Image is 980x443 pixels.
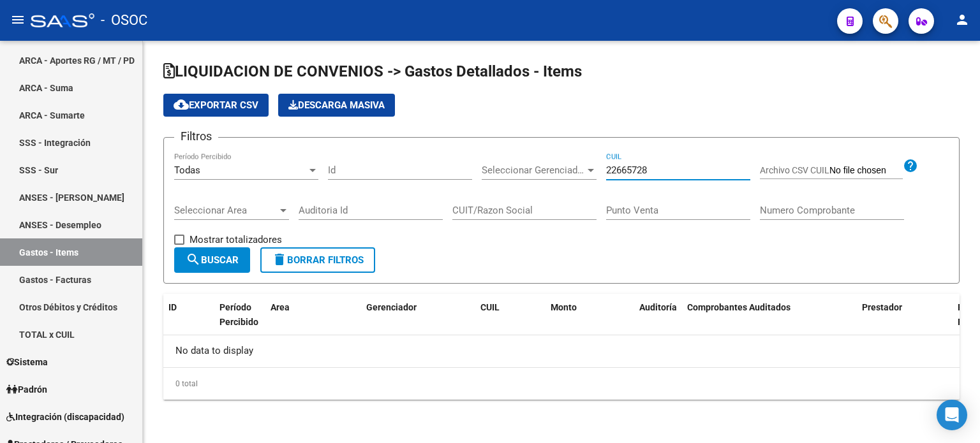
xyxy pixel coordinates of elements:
span: Todas [174,164,200,176]
span: Mostrar totalizadores [189,232,282,247]
input: Archivo CSV CUIL [829,165,903,177]
button: Borrar Filtros [260,247,375,273]
datatable-header-cell: Area [265,294,361,336]
mat-icon: search [186,252,201,267]
mat-icon: menu [10,12,26,27]
datatable-header-cell: Prestador [857,294,953,336]
button: Descarga Masiva [278,94,395,117]
datatable-header-cell: Período Percibido [214,294,265,336]
mat-icon: delete [272,252,287,267]
span: Padrón [6,382,47,396]
div: Open Intercom Messenger [937,400,967,430]
button: Buscar [174,247,250,273]
span: - OSOC [101,6,147,34]
datatable-header-cell: CUIL [475,294,546,336]
span: Exportar CSV [174,99,258,111]
span: Archivo CSV CUIL [760,165,829,175]
datatable-header-cell: Auditoría [634,294,682,336]
datatable-header-cell: Gerenciador [361,294,457,336]
span: Gerenciador [366,302,417,312]
span: Seleccionar Area [174,205,278,216]
span: LIQUIDACION DE CONVENIOS -> Gastos Detallados - Items [163,62,582,80]
span: ID [168,302,177,312]
span: Descarga Masiva [288,99,385,111]
span: Monto [551,302,577,312]
app-download-masive: Descarga masiva de comprobantes (adjuntos) [278,94,395,117]
mat-icon: cloud_download [174,97,189,112]
button: Exportar CSV [163,94,269,117]
datatable-header-cell: ID [163,294,214,336]
span: Comprobantes Auditados [687,302,791,312]
mat-icon: help [903,158,918,173]
span: CUIL [480,302,500,312]
div: 0 total [163,368,960,400]
span: Auditoría [639,302,677,312]
mat-icon: person [954,12,970,27]
datatable-header-cell: Monto [546,294,616,336]
div: No data to display [163,335,960,367]
span: Buscar [186,254,239,266]
span: Sistema [6,355,48,369]
span: Borrar Filtros [272,254,364,266]
datatable-header-cell: Comprobantes Auditados [682,294,838,336]
h3: Filtros [174,127,218,145]
span: Prestador [862,302,902,312]
span: Integración (discapacidad) [6,410,124,424]
span: Período Percibido [219,302,258,327]
span: Area [271,302,290,312]
span: Seleccionar Gerenciador [482,164,585,176]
